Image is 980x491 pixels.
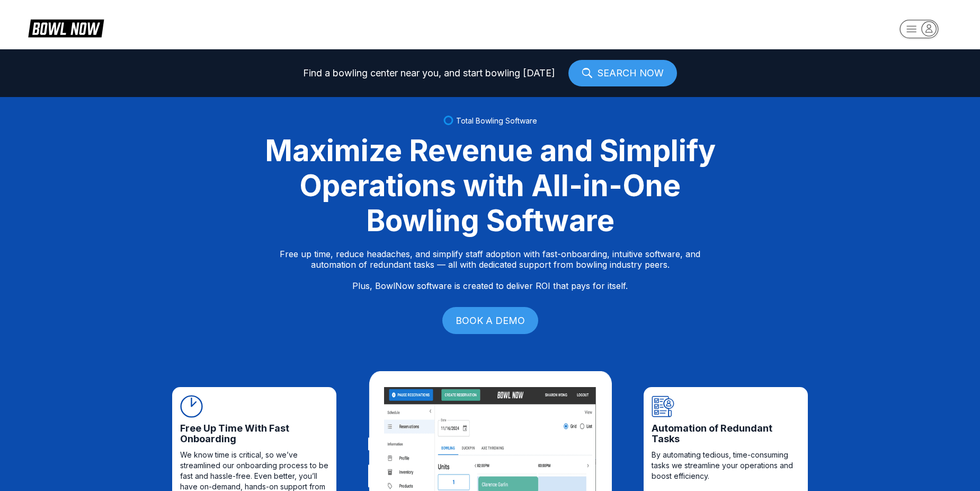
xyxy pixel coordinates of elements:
span: Free Up Time With Fast Onboarding [180,423,328,444]
p: Free up time, reduce headaches, and simplify staff adoption with fast-onboarding, intuitive softw... [280,249,700,291]
span: Automation of Redundant Tasks [652,423,800,444]
a: BOOK A DEMO [442,307,538,334]
span: Find a bowling center near you, and start bowling [DATE] [303,68,555,78]
span: By automating tedious, time-consuming tasks we streamline your operations and boost efficiency. [652,450,800,481]
a: SEARCH NOW [568,60,677,86]
span: Total Bowling Software [456,116,537,125]
div: Maximize Revenue and Simplify Operations with All-in-One Bowling Software [252,133,728,238]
